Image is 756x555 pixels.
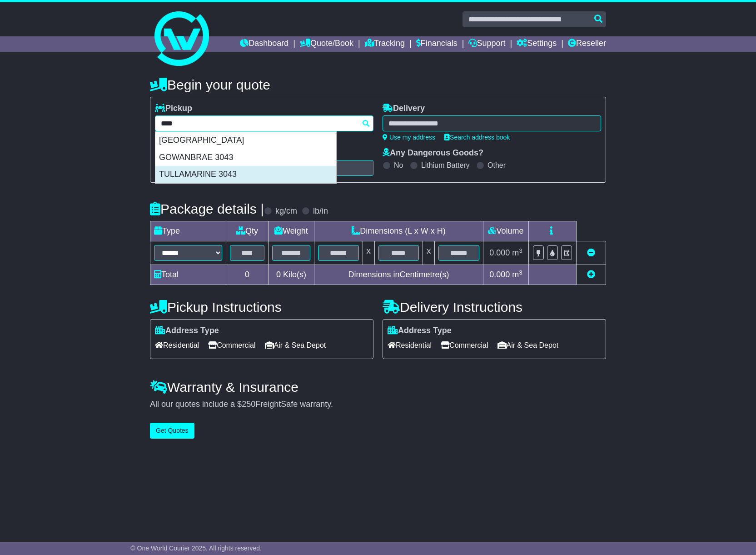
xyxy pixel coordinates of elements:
[519,269,522,276] sup: 3
[394,161,403,170] label: No
[269,265,314,285] td: Kilo(s)
[423,241,435,265] td: x
[512,270,522,279] span: m
[155,132,336,149] div: [GEOGRAPHIC_DATA]
[265,338,326,352] span: Air & Sea Depot
[276,270,281,279] span: 0
[383,148,483,158] label: Any Dangerous Goods?
[512,248,522,257] span: m
[150,265,226,285] td: Total
[421,161,470,170] label: Lithium Battery
[150,400,606,410] div: All our quotes include a $ FreightSafe warranty.
[240,36,288,52] a: Dashboard
[150,221,226,241] td: Type
[130,545,262,552] span: © One World Courier 2025. All rights reserved.
[388,338,432,352] span: Residential
[155,149,336,166] div: GOWANBRAE 3043
[587,248,595,257] a: Remove this item
[242,400,255,409] span: 250
[468,36,505,52] a: Support
[365,36,405,52] a: Tracking
[489,270,510,279] span: 0.000
[226,221,269,241] td: Qty
[489,248,510,257] span: 0.000
[441,338,488,352] span: Commercial
[150,380,606,395] h4: Warranty & Insurance
[155,166,336,183] div: TULLAMARINE 3043
[444,134,510,141] a: Search address book
[208,338,255,352] span: Commercial
[226,265,269,285] td: 0
[150,77,606,92] h4: Begin your quote
[383,104,425,114] label: Delivery
[155,326,219,336] label: Address Type
[269,221,314,241] td: Weight
[517,36,557,52] a: Settings
[383,134,435,141] a: Use my address
[519,247,522,254] sup: 3
[587,270,595,279] a: Add new item
[313,206,328,216] label: lb/in
[155,104,192,114] label: Pickup
[155,338,199,352] span: Residential
[155,115,373,131] typeahead: Please provide city
[275,206,297,216] label: kg/cm
[314,265,483,285] td: Dimensions in Centimetre(s)
[416,36,458,52] a: Financials
[383,300,606,315] h4: Delivery Instructions
[150,300,373,315] h4: Pickup Instructions
[483,221,528,241] td: Volume
[150,201,264,216] h4: Package details |
[300,36,353,52] a: Quote/Book
[497,338,559,352] span: Air & Sea Depot
[363,241,374,265] td: x
[388,326,452,336] label: Address Type
[487,161,506,170] label: Other
[314,221,483,241] td: Dimensions (L x W x H)
[150,423,194,439] button: Get Quotes
[568,36,606,52] a: Reseller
